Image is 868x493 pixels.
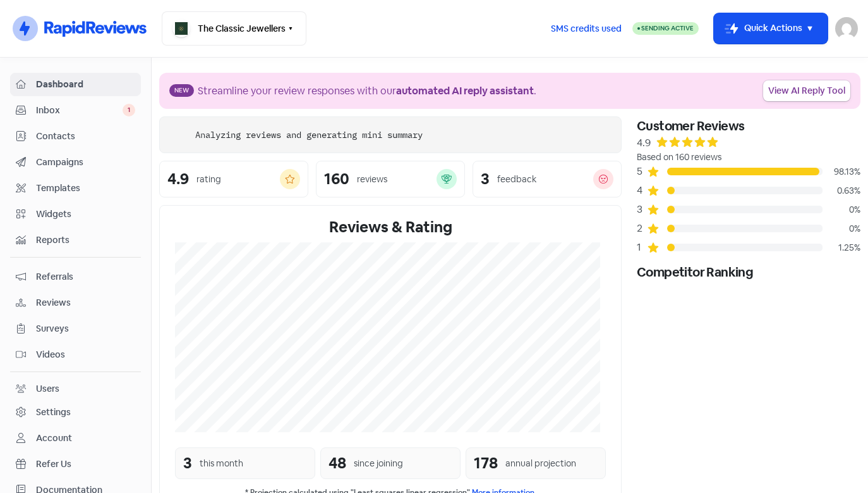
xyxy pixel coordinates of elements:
[474,452,498,475] div: 178
[10,343,141,366] a: Videos
[10,73,141,96] a: Dashboard
[497,173,536,186] div: feedback
[763,80,850,101] a: View AI Reply Tool
[505,457,576,470] div: annual projection
[167,172,189,187] div: 4.9
[473,161,622,197] a: 3feedback
[316,161,465,197] a: 160reviews
[10,291,141,315] a: Reviews
[195,128,423,142] div: Analyzing reviews and generating mini summary
[637,263,860,282] div: Competitor Ranking
[10,377,141,401] a: Users
[540,21,632,34] a: SMS credits used
[36,78,135,91] span: Dashboard
[36,296,135,309] span: Reviews
[10,151,141,174] a: Campaigns
[10,228,141,252] a: Reports
[36,406,71,419] div: Settings
[36,270,135,284] span: Referrals
[10,401,141,424] a: Settings
[637,183,647,198] div: 4
[36,208,135,221] span: Widgets
[823,222,860,235] div: 0%
[835,17,858,40] img: User
[200,457,243,470] div: this month
[632,21,699,36] a: Sending Active
[10,265,141,289] a: Referrals
[637,135,651,151] div: 4.9
[637,151,860,164] div: Based on 160 reviews
[36,234,135,247] span: Reports
[198,84,536,99] div: Streamline your review responses with our .
[637,164,647,179] div: 5
[36,130,135,143] span: Contacts
[36,104,123,117] span: Inbox
[169,84,194,97] span: New
[10,452,141,476] a: Refer Us
[823,241,860,254] div: 1.25%
[637,202,647,217] div: 3
[354,457,403,470] div: since joining
[183,452,192,475] div: 3
[714,13,828,44] button: Quick Actions
[36,432,72,445] div: Account
[329,452,346,475] div: 48
[36,382,59,396] div: Users
[159,161,308,197] a: 4.9rating
[823,165,860,178] div: 98.13%
[10,99,141,122] a: Inbox 1
[36,348,135,361] span: Videos
[10,427,141,450] a: Account
[637,221,647,236] div: 2
[10,203,141,226] a: Widgets
[36,322,135,335] span: Surveys
[175,216,606,239] div: Reviews & Rating
[36,182,135,195] span: Templates
[10,317,141,340] a: Surveys
[162,11,306,46] button: The Classic Jewellers
[641,24,694,32] span: Sending Active
[36,458,135,471] span: Refer Us
[10,125,141,148] a: Contacts
[324,172,349,187] div: 160
[823,184,860,197] div: 0.63%
[10,177,141,200] a: Templates
[637,240,647,255] div: 1
[637,116,860,135] div: Customer Reviews
[357,173,387,186] div: reviews
[36,156,135,169] span: Campaigns
[481,172,490,187] div: 3
[551,22,622,35] span: SMS credits used
[196,173,221,186] div: rating
[823,203,860,216] div: 0%
[123,104,135,116] span: 1
[396,84,534,97] b: automated AI reply assistant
